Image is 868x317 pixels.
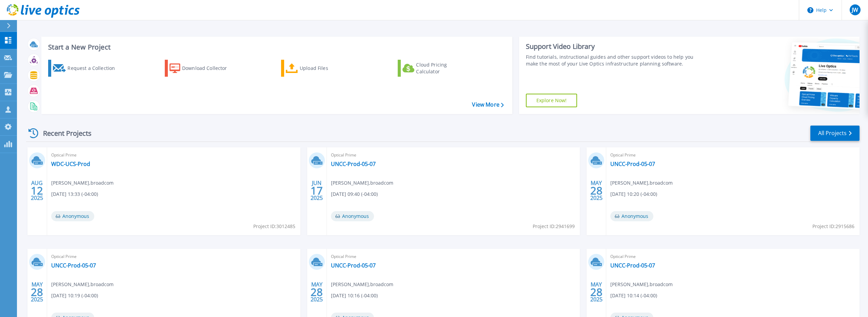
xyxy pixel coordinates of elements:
[331,292,378,299] span: [DATE] 10:16 (-04:00)
[526,54,702,67] div: Find tutorials, instructional guides and other support videos to help you make the most of your L...
[331,179,393,187] span: [PERSON_NAME] , broadcom
[51,253,296,260] span: Optical Prime
[51,281,114,288] span: [PERSON_NAME] , broadcom
[311,289,323,295] span: 28
[331,281,393,288] span: [PERSON_NAME] , broadcom
[398,60,473,77] a: Cloud Pricing Calculator
[51,161,90,167] a: WDC-UCS-Prod
[51,179,114,187] span: [PERSON_NAME] , broadcom
[852,7,858,13] span: JW
[610,253,855,260] span: Optical Prime
[31,289,43,295] span: 28
[253,223,295,230] span: Project ID: 3012485
[51,292,98,299] span: [DATE] 10:19 (-04:00)
[31,280,43,304] div: MAY 2025
[67,61,122,75] div: Request a Collection
[310,280,323,304] div: MAY 2025
[526,42,702,51] div: Support Video Library
[48,43,504,51] h3: Start a New Project
[590,289,603,295] span: 28
[331,253,576,260] span: Optical Prime
[281,60,357,77] a: Upload Files
[610,292,657,299] span: [DATE] 10:14 (-04:00)
[310,178,323,203] div: JUN 2025
[51,151,296,159] span: Optical Prime
[610,179,673,187] span: [PERSON_NAME] , broadcom
[610,262,655,269] a: UNCC-Prod-05-07
[610,161,655,167] a: UNCC-Prod-05-07
[48,60,124,77] a: Request a Collection
[331,262,376,269] a: UNCC-Prod-05-07
[610,211,653,221] span: Anonymous
[590,280,603,304] div: MAY 2025
[533,223,575,230] span: Project ID: 2941699
[610,190,657,198] span: [DATE] 10:20 (-04:00)
[31,188,43,193] span: 12
[472,101,504,108] a: View More
[311,188,323,193] span: 17
[590,178,603,203] div: MAY 2025
[331,211,374,221] span: Anonymous
[812,223,854,230] span: Project ID: 2915686
[31,178,43,203] div: AUG 2025
[331,190,378,198] span: [DATE] 09:40 (-04:00)
[610,281,673,288] span: [PERSON_NAME] , broadcom
[165,60,240,77] a: Download Collector
[300,61,354,75] div: Upload Files
[51,211,94,221] span: Anonymous
[526,94,577,107] a: Explore Now!
[416,61,470,75] div: Cloud Pricing Calculator
[331,161,376,167] a: UNCC-Prod-05-07
[610,151,855,159] span: Optical Prime
[810,126,860,141] a: All Projects
[51,190,98,198] span: [DATE] 13:33 (-04:00)
[182,61,236,75] div: Download Collector
[51,262,96,269] a: UNCC-Prod-05-07
[26,125,101,142] div: Recent Projects
[331,151,576,159] span: Optical Prime
[590,188,603,193] span: 28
